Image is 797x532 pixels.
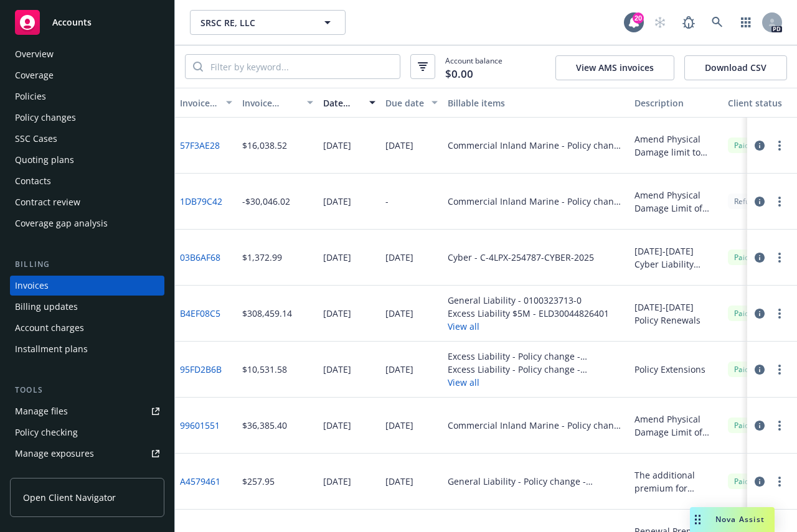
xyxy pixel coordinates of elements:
div: Paid [728,418,755,433]
div: Coverage gap analysis [15,213,108,233]
a: Account charges [10,318,164,338]
div: Billing [10,258,164,271]
button: Date issued [318,88,380,118]
a: Coverage gap analysis [10,213,164,233]
button: Invoice ID [175,88,237,118]
a: Search [705,10,730,35]
div: [DATE]-[DATE] Policy Renewals [634,301,718,327]
a: Policies [10,86,164,106]
span: Accounts [52,17,92,27]
div: [DATE] [385,139,413,152]
div: [DATE] [323,475,351,488]
button: Due date [380,88,443,118]
a: Switch app [733,10,758,35]
a: Accounts [10,5,164,40]
div: Excess Liability - Policy change - MKLKV5EUE102959 [448,350,625,363]
div: Manage files [15,401,68,421]
div: Coverage [15,65,54,85]
a: 99601551 [180,419,220,432]
div: $308,459.14 [242,307,292,320]
div: [DATE] [323,363,351,376]
div: General Liability - Policy change - 0100259585-0 [448,475,625,488]
div: Amend Physical Damage limit to $27,839,128 and Revenue Protection Limit to $3,654,037 for project... [634,133,718,159]
a: Invoices [10,276,164,296]
button: Download CSV [684,55,787,80]
div: - [385,195,389,208]
div: [DATE] [385,251,413,264]
div: Manage exposures [15,444,94,464]
a: 1DB79C42 [180,195,222,208]
button: View all [448,320,609,333]
div: Contacts [15,171,51,191]
div: Description [634,96,718,110]
a: Start snowing [648,10,672,35]
a: Manage certificates [10,465,164,485]
a: Contract review [10,192,164,212]
a: SSC Cases [10,129,164,149]
div: [DATE] [323,139,351,152]
a: Policy changes [10,108,164,128]
button: View AMS invoices [555,55,674,80]
div: Cyber - C-4LPX-254787-CYBER-2025 [448,251,594,264]
div: Policies [15,86,46,106]
div: Policy changes [15,108,76,128]
div: SSC Cases [15,129,57,149]
div: Paid [728,250,755,265]
a: Manage files [10,401,164,421]
a: 95FD2B6B [180,363,222,376]
div: Manage certificates [15,465,97,485]
a: Quoting plans [10,150,164,170]
div: Contract review [15,192,80,212]
div: Account charges [15,318,84,338]
div: Billing updates [15,297,78,317]
span: Account balance [445,55,502,78]
div: Paid [728,474,755,489]
div: Policy checking [15,422,78,442]
div: Drag to move [690,507,705,532]
div: Invoice amount [242,96,299,110]
div: Installment plans [15,339,88,359]
div: Quoting plans [15,150,74,170]
a: Manage exposures [10,444,164,464]
div: Due date [385,96,424,110]
div: Commercial Inland Marine - Policy change - 3689710124ES [448,195,625,208]
div: $36,385.40 [242,419,287,432]
div: Excess Liability $5M - ELD30044826401 [448,307,609,320]
div: [DATE] [323,251,351,264]
div: [DATE] [385,307,413,320]
div: Paid [728,362,755,377]
div: The additional premium for ADDITIONAL INSURED AS REQUIRED BY WRITTEN CONTRACT - MORTGAGEE, ASSIGN... [634,469,718,495]
div: Paid [728,306,755,321]
span: Nova Assist [715,514,765,525]
div: Amend Physical Damage Limit of Liability to 39,786,340; Revenue Protection Limit of Liability to ... [634,413,718,439]
a: 03B6AF68 [180,251,220,264]
svg: Search [193,62,203,72]
a: Policy checking [10,422,164,442]
div: Excess Liability - Policy change - ELD30044826400 [448,363,625,376]
div: Billable items [448,96,625,110]
span: Open Client Navigator [23,491,116,504]
div: 20 [633,12,644,24]
div: Refunded [728,194,773,209]
div: [DATE] [385,475,413,488]
a: A4579461 [180,475,220,488]
button: View all [448,376,625,389]
a: Installment plans [10,339,164,359]
div: [DATE] [323,307,351,320]
a: B4EF08C5 [180,307,220,320]
a: Overview [10,44,164,64]
div: -$30,046.02 [242,195,290,208]
span: SRSC RE, LLC [200,16,308,29]
div: Commercial Inland Marine - Policy change - 3689710123ES [448,419,625,432]
div: [DATE] [385,419,413,432]
div: Commercial Inland Marine - Policy change - 3689710124ES [448,139,625,152]
button: Invoice amount [237,88,318,118]
div: Paid [728,138,755,153]
div: $10,531.58 [242,363,287,376]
